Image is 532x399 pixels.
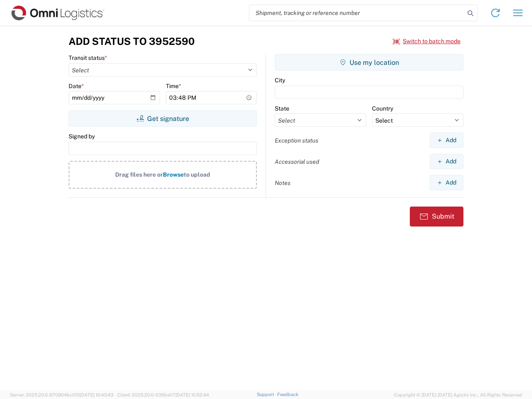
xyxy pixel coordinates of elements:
[372,105,393,112] label: Country
[117,392,209,397] span: Client: 2025.20.0-035ba07
[175,392,209,397] span: [DATE] 10:52:44
[163,171,184,178] span: Browse
[275,158,319,165] label: Accessorial used
[393,34,461,48] button: Switch to batch mode
[69,35,195,47] h3: Add Status to 3952590
[430,154,463,169] button: Add
[275,105,289,112] label: State
[394,391,522,399] span: Copyright © [DATE]-[DATE] Agistix Inc., All Rights Reserved
[410,207,463,227] button: Submit
[10,392,113,397] span: Server: 2025.20.0-970904bc0f3
[69,133,95,140] label: Signed by
[275,179,291,187] label: Notes
[430,175,463,190] button: Add
[257,392,278,397] a: Support
[69,54,107,62] label: Transit status
[69,82,84,90] label: Date
[166,82,181,90] label: Time
[184,171,210,178] span: to upload
[115,171,163,178] span: Drag files here or
[69,110,257,127] button: Get signature
[277,392,298,397] a: Feedback
[275,137,318,144] label: Exception status
[80,392,113,397] span: [DATE] 10:43:43
[275,54,463,71] button: Use my location
[430,133,463,148] button: Add
[275,76,285,84] label: City
[249,5,465,21] input: Shipment, tracking or reference number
